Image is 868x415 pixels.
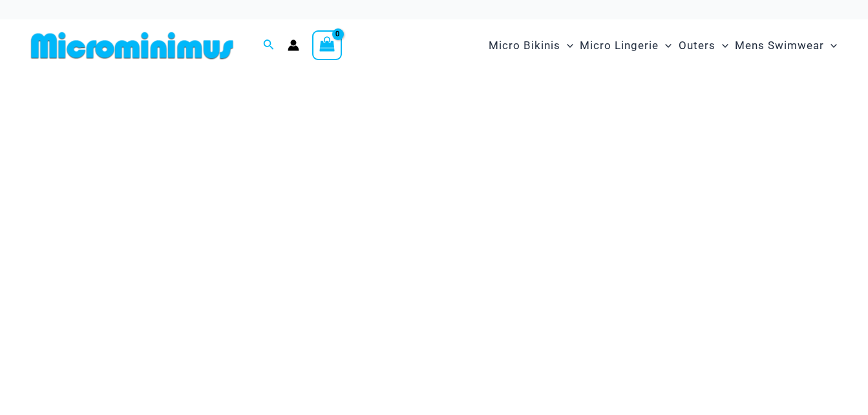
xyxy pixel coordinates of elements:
[26,31,238,60] img: MM SHOP LOGO FLAT
[485,26,577,65] a: Micro BikinisMenu ToggleMenu Toggle
[735,29,824,62] span: Mens Swimwear
[483,24,842,67] nav: Site Navigation
[560,29,573,62] span: Menu Toggle
[489,29,560,62] span: Micro Bikinis
[679,29,715,62] span: Outers
[580,29,659,62] span: Micro Lingerie
[824,29,837,62] span: Menu Toggle
[732,26,840,65] a: Mens SwimwearMenu ToggleMenu Toggle
[312,30,342,60] a: View Shopping Cart, empty
[577,26,675,65] a: Micro LingerieMenu ToggleMenu Toggle
[715,29,728,62] span: Menu Toggle
[675,26,732,65] a: OutersMenu ToggleMenu Toggle
[288,39,299,51] a: Account icon link
[263,37,275,54] a: Search icon link
[659,29,672,62] span: Menu Toggle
